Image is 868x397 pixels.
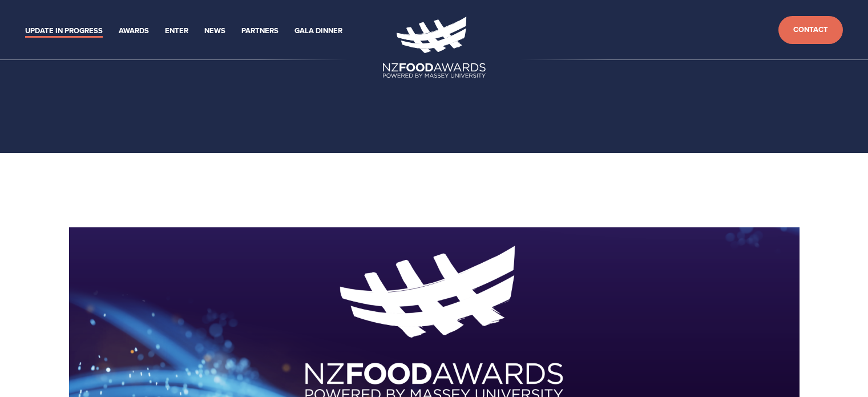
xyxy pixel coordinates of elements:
a: Enter [165,25,188,38]
a: Awards [119,25,149,38]
a: News [204,25,225,38]
a: Gala Dinner [294,25,342,38]
a: Partners [241,25,278,38]
a: Contact [778,16,843,44]
a: Update in Progress [25,25,103,38]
